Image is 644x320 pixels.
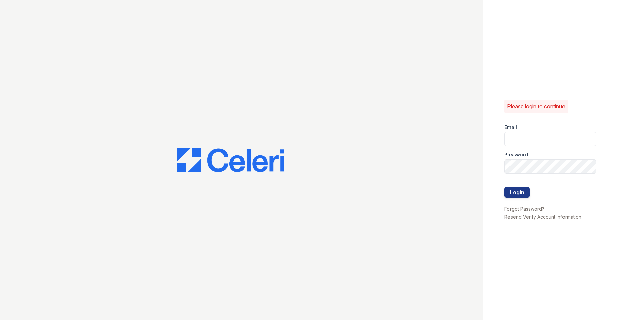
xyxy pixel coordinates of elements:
a: Resend Verify Account Information [504,214,581,220]
button: Login [504,187,530,198]
a: Forgot Password? [504,206,544,212]
label: Email [504,124,517,131]
p: Please login to continue [507,102,565,110]
label: Password [504,151,528,158]
img: CE_Logo_Blue-a8612792a0a2168367f1c8372b55b34899dd931a85d93a1a3d3e32e68fde9ad4.png [177,148,284,172]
